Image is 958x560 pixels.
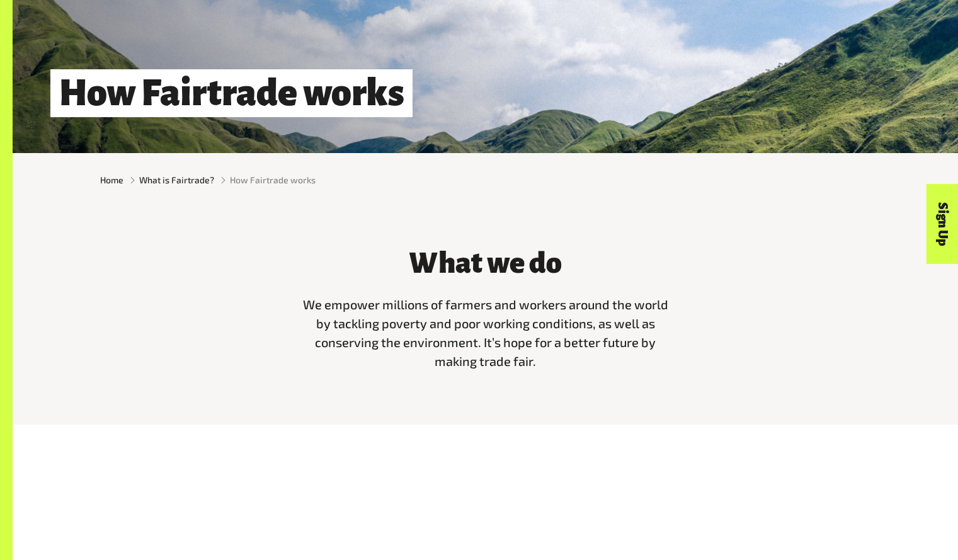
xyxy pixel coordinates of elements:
[100,173,123,186] a: Home
[50,69,413,118] h1: How Fairtrade works
[139,173,214,186] a: What is Fairtrade?
[297,248,675,279] h3: What we do
[230,173,316,186] span: How Fairtrade works
[303,297,668,369] span: We empower millions of farmers and workers around the world by tackling poverty and poor working ...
